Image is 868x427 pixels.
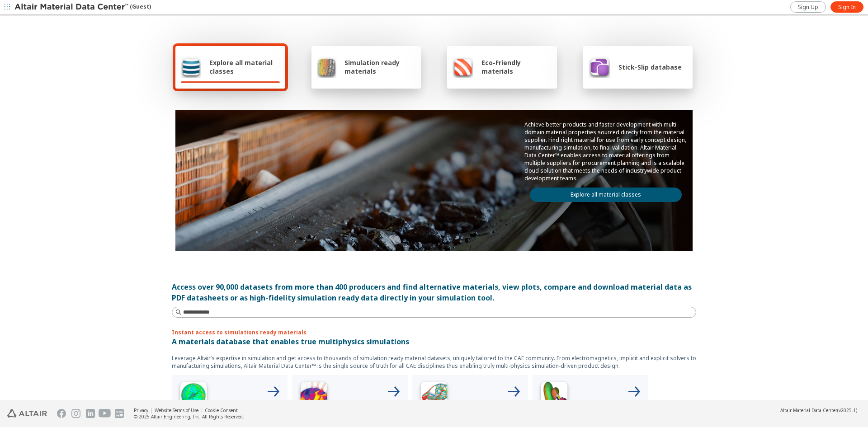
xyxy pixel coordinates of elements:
img: High Frequency Icon [175,379,212,415]
span: Stick-Slip database [618,63,682,71]
div: Access over 90,000 datasets from more than 400 producers and find alternative materials, view plo... [172,282,696,303]
a: Website Terms of Use [155,407,198,413]
img: Stick-Slip database [589,56,610,78]
img: Simulation ready materials [317,56,336,78]
img: Low Frequency Icon [296,379,332,415]
img: Crash Analyses Icon [536,379,572,415]
span: Eco-Friendly materials [481,58,551,75]
img: Altair Engineering [7,409,47,418]
div: (Guest) [14,3,151,12]
img: Eco-Friendly materials [453,56,473,78]
span: Explore all material classes [209,58,280,75]
a: Cookie Consent [205,407,238,413]
span: Sign In [838,4,856,11]
div: (v2025.1) [780,407,857,413]
img: Structural Analyses Icon [416,379,452,415]
p: Leverage Altair’s expertise in simulation and get access to thousands of simulation ready materia... [172,354,696,370]
img: Altair Material Data Center [14,3,130,12]
a: Explore all material classes [530,188,682,202]
a: Privacy [134,407,148,413]
p: A materials database that enables true multiphysics simulations [172,336,696,347]
p: Achieve better products and faster development with multi-domain material properties sourced dire... [524,121,687,182]
p: Instant access to simulations ready materials [172,328,696,336]
a: Sign In [830,1,863,13]
img: Explore all material classes [181,56,201,78]
a: Sign Up [790,1,826,13]
div: © 2025 Altair Engineering, Inc. All Rights Reserved. [134,413,244,420]
span: Sign Up [798,4,818,11]
span: Simulation ready materials [344,58,415,75]
span: Altair Material Data Center [780,407,837,413]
